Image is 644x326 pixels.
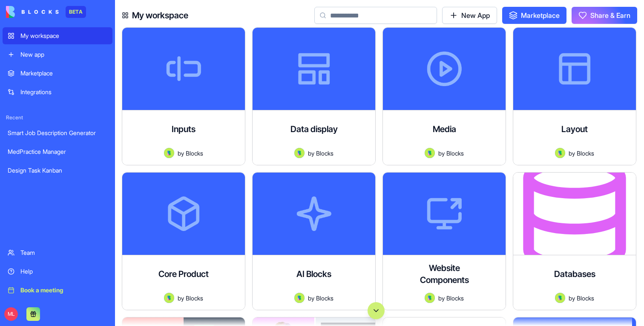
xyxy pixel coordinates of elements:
a: My workspace [3,27,112,44]
span: by [438,294,445,303]
h4: Core Product [158,268,209,280]
img: Avatar [555,293,565,303]
span: Blocks [186,294,203,303]
img: Avatar [425,293,435,303]
h4: Databases [554,268,595,280]
span: Share & Earn [590,10,630,20]
img: Avatar [294,148,305,158]
span: Blocks [446,294,464,303]
img: Avatar [555,148,565,158]
span: Blocks [316,149,333,158]
span: Blocks [577,294,594,303]
div: Team [20,248,107,257]
span: Blocks [186,149,203,158]
a: Help [3,263,112,280]
a: Marketplace [502,7,566,24]
span: by [569,149,575,158]
h4: Inputs [172,123,195,135]
a: Smart Job Description Generator [3,124,112,141]
span: by [178,149,184,158]
h4: Media [433,123,456,135]
a: MediaAvatarbyBlocks [382,27,506,165]
span: by [569,294,575,303]
h4: AI Blocks [296,268,331,280]
div: MedPractice Manager [8,147,107,156]
img: logo [6,6,59,18]
a: MedPractice Manager [3,143,112,160]
a: DatabasesAvatarbyBlocks [513,172,636,310]
div: Integrations [20,88,107,96]
a: AI BlocksAvatarbyBlocks [252,172,376,310]
span: by [438,149,445,158]
a: Website ComponentsAvatarbyBlocks [382,172,506,310]
a: Core ProductAvatarbyBlocks [122,172,245,310]
a: New App [442,7,497,24]
h4: Layout [561,123,588,135]
span: ML [4,307,18,321]
div: Book a meeting [20,286,107,294]
div: Marketplace [20,69,107,78]
div: BETA [66,6,86,18]
img: Avatar [164,293,174,303]
span: by [308,149,314,158]
img: Avatar [164,148,174,158]
button: Scroll to bottom [368,302,385,319]
img: Avatar [425,148,435,158]
div: My workspace [20,32,107,40]
div: Smart Job Description Generator [8,129,107,137]
h4: My workspace [132,9,188,21]
span: by [308,294,314,303]
a: Data displayAvatarbyBlocks [252,27,376,165]
div: Design Task Kanban [8,166,107,175]
a: Design Task Kanban [3,162,112,179]
span: Blocks [446,149,464,158]
img: Avatar [294,293,305,303]
a: Integrations [3,84,112,101]
a: Marketplace [3,65,112,82]
div: Help [20,267,107,276]
a: New app [3,46,112,63]
h4: Data display [290,123,338,135]
span: Blocks [316,294,333,303]
a: LayoutAvatarbyBlocks [513,27,636,165]
div: New app [20,50,107,59]
a: Book a meeting [3,282,112,299]
span: Blocks [577,149,594,158]
a: Team [3,244,112,261]
button: Share & Earn [572,7,637,24]
span: by [178,294,184,303]
a: BETA [6,6,86,18]
span: Recent [3,114,112,121]
h4: Website Components [410,262,478,286]
a: InputsAvatarbyBlocks [122,27,245,165]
